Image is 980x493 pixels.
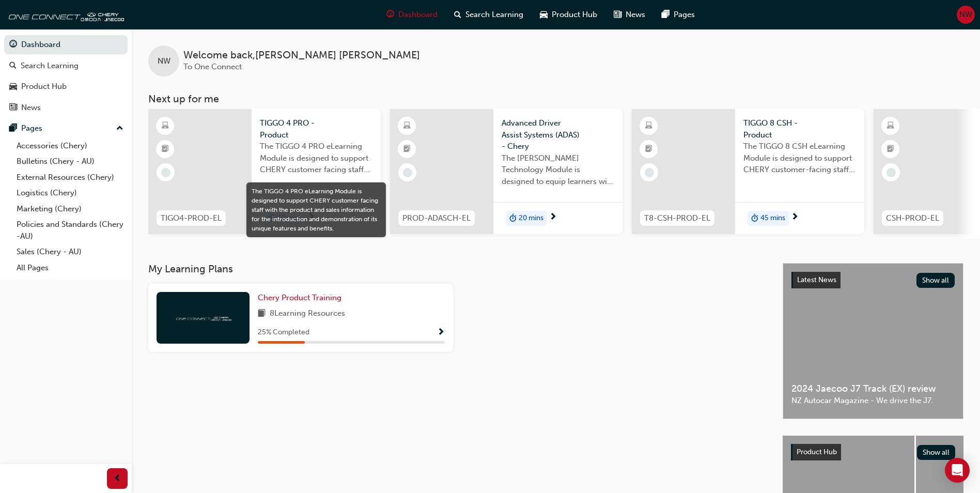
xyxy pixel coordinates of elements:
div: Product Hub [21,81,67,93]
span: car-icon [540,8,548,21]
span: The [PERSON_NAME] Technology Module is designed to equip learners with essential knowledge about ... [502,152,614,188]
span: learningRecordVerb_NONE-icon [161,168,170,177]
span: duration-icon [751,212,758,225]
span: duration-icon [509,212,517,225]
span: learningRecordVerb_NONE-icon [886,168,896,177]
span: Search Learning [465,9,523,21]
a: guage-iconDashboard [378,4,446,25]
span: Chery Product Training [258,293,341,302]
a: PROD-ADASCH-ELAdvanced Driver Assist Systems (ADAS) - CheryThe [PERSON_NAME] Technology Module is... [390,109,623,234]
button: Pages [4,119,128,138]
span: T8-CSH-PROD-EL [644,212,710,224]
span: TIGO4-PROD-EL [161,212,222,224]
span: booktick-icon [887,143,894,156]
span: Welcome back , [PERSON_NAME] [PERSON_NAME] [183,50,420,61]
a: Accessories (Chery) [12,138,128,154]
a: All Pages [12,260,128,276]
h3: Next up for me [132,93,980,105]
h3: My Learning Plans [148,263,766,275]
a: TIGO4-PROD-ELTIGGO 4 PRO - ProductThe TIGGO 4 PRO eLearning Module is designed to support CHERY c... [148,109,381,234]
a: Latest NewsShow all2024 Jaecoo J7 Track (EX) reviewNZ Autocar Magazine - We drive the J7. [783,263,963,419]
span: booktick-icon [403,143,411,156]
a: search-iconSearch Learning [446,4,532,25]
div: The TIGGO 4 PRO eLearning Module is designed to support CHERY customer facing staff with the prod... [252,187,381,233]
span: next-icon [791,213,799,222]
div: Open Intercom Messenger [945,458,970,483]
span: Product Hub [552,9,597,21]
span: 8 Learning Resources [270,307,345,320]
button: DashboardSearch LearningProduct HubNews [4,33,128,119]
span: Pages [674,9,695,21]
a: Latest NewsShow all [791,272,955,288]
span: NZ Autocar Magazine - We drive the J7. [791,395,955,407]
span: The TIGGO 4 PRO eLearning Module is designed to support CHERY customer facing staff with the prod... [260,141,372,176]
span: The TIGGO 8 CSH eLearning Module is designed to support CHERY customer-facing staff with the prod... [743,141,856,176]
span: 25 % Completed [258,327,309,338]
a: Sales (Chery - AU) [12,244,128,260]
a: Product Hub [4,77,128,96]
a: Bulletins (Chery - AU) [12,153,128,170]
span: search-icon [9,61,17,71]
a: External Resources (Chery) [12,170,128,186]
span: next-icon [549,213,557,222]
span: news-icon [9,103,17,113]
a: Search Learning [4,56,128,75]
span: To One Connect [183,62,242,71]
span: learningResourceType_ELEARNING-icon [162,119,169,133]
span: learningResourceType_ELEARNING-icon [887,119,894,133]
span: TIGGO 4 PRO - Product [260,117,372,141]
span: 20 mins [519,212,543,224]
span: News [626,9,645,21]
span: CSH-PROD-EL [886,212,939,224]
span: Show Progress [437,328,445,337]
a: Chery Product Training [258,292,346,304]
span: news-icon [614,8,621,21]
span: pages-icon [9,124,17,133]
span: booktick-icon [645,143,652,156]
span: up-icon [116,122,123,135]
a: pages-iconPages [654,4,703,25]
button: Show all [917,445,956,460]
span: booktick-icon [162,143,169,156]
div: Search Learning [21,60,79,72]
span: NW [158,55,170,67]
div: News [21,102,41,114]
span: learningResourceType_ELEARNING-icon [403,119,411,133]
span: NW [959,9,972,21]
span: TIGGO 8 CSH - Product [743,117,856,141]
a: news-iconNews [605,4,654,25]
span: 45 mins [760,212,785,224]
a: T8-CSH-PROD-ELTIGGO 8 CSH - ProductThe TIGGO 8 CSH eLearning Module is designed to support CHERY ... [632,109,864,234]
span: learningResourceType_ELEARNING-icon [645,119,652,133]
span: learningRecordVerb_NONE-icon [403,168,412,177]
button: NW [957,6,975,24]
a: Dashboard [4,35,128,54]
span: learningRecordVerb_NONE-icon [645,168,654,177]
a: Logistics (Chery) [12,185,128,201]
span: 2024 Jaecoo J7 Track (EX) review [791,383,955,395]
a: Marketing (Chery) [12,201,128,217]
a: car-iconProduct Hub [532,4,605,25]
span: PROD-ADASCH-EL [402,212,471,224]
span: prev-icon [114,472,121,485]
span: Advanced Driver Assist Systems (ADAS) - Chery [502,117,614,152]
a: News [4,98,128,117]
span: Dashboard [398,9,438,21]
span: Product Hub [797,448,837,456]
span: pages-icon [662,8,670,21]
span: Latest News [797,275,836,284]
button: Show all [916,273,955,288]
span: search-icon [454,8,461,21]
span: guage-icon [386,8,394,21]
div: Pages [21,122,42,134]
a: Product HubShow all [791,444,955,460]
span: car-icon [9,82,17,91]
img: oneconnect [175,313,231,322]
img: oneconnect [5,4,124,25]
a: Policies and Standards (Chery -AU) [12,217,128,244]
span: book-icon [258,307,266,320]
button: Show Progress [437,326,445,339]
span: guage-icon [9,40,17,50]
